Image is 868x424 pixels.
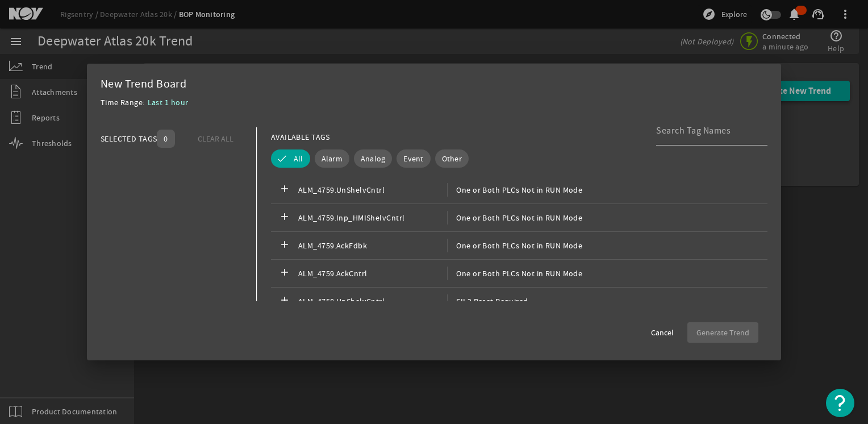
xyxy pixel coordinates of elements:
button: Cancel [642,322,683,343]
input: Search Tag Names [656,124,758,138]
div: SELECTED TAGS [101,132,157,146]
span: One or Both PLCs Not in RUN Mode [447,211,582,225]
span: Last 1 hour [148,97,189,107]
mat-icon: add [278,183,291,197]
span: One or Both PLCs Not in RUN Mode [447,267,582,280]
mat-icon: add [278,211,291,225]
button: Open Resource Center [826,389,854,417]
mat-icon: add [278,294,291,308]
span: Alarm [322,153,343,164]
mat-icon: add [278,239,291,252]
span: Other [442,153,462,164]
div: AVAILABLE TAGS [271,130,330,144]
span: ALM_4759.UnShelvCntrl [298,183,447,197]
div: Time Range: [101,95,148,116]
span: One or Both PLCs Not in RUN Mode [447,183,582,197]
span: ALM_4758.UnShelvCntrl [298,294,447,308]
span: ALM_4759.AckCntrl [298,267,447,280]
span: All [294,153,303,164]
span: Analog [361,153,386,164]
span: Cancel [651,327,674,338]
span: 0 [164,133,168,144]
span: One or Both PLCs Not in RUN Mode [447,239,582,252]
span: ALM_4759.AckFdbk [298,239,447,252]
mat-icon: add [278,267,291,280]
span: SIL2 Reset Required [447,294,528,308]
div: New Trend Board [101,77,767,91]
span: Event [403,153,423,164]
span: ALM_4759.Inp_HMIShelvCntrl [298,211,447,225]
